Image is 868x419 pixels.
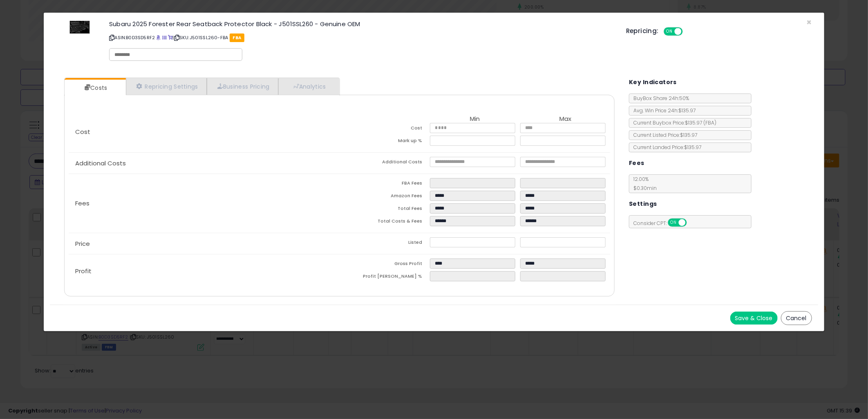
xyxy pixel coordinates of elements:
[781,311,812,325] button: Cancel
[109,31,614,44] p: ASIN: B0D3SD5RF2 | SKU: J501SSL260-FBA
[126,78,207,95] a: Repricing Settings
[629,77,677,87] h5: Key Indicators
[629,199,657,209] h5: Settings
[109,21,614,27] h3: Subaru 2025 Forester Rear Seatback Protector Black - J501SSL260 - Genuine OEM
[65,80,125,96] a: Costs
[340,216,430,229] td: Total Costs & Fees
[629,95,689,102] span: BuyBox Share 24h: 50%
[629,185,657,192] span: $0.30 min
[69,268,340,274] p: Profit
[807,16,812,28] span: ×
[340,157,430,169] td: Additional Costs
[686,219,699,226] span: OFF
[730,312,778,325] button: Save & Close
[629,144,701,151] span: Current Landed Price: $135.97
[230,33,245,42] span: FBA
[629,158,644,168] h5: Fees
[168,34,172,41] a: Your listing only
[69,160,340,167] p: Additional Costs
[69,200,340,207] p: Fees
[207,78,278,95] a: Business Pricing
[340,178,430,191] td: FBA Fees
[520,116,611,123] th: Max
[669,219,679,226] span: ON
[340,271,430,284] td: Profit [PERSON_NAME] %
[340,191,430,203] td: Amazon Fees
[340,259,430,271] td: Gross Profit
[162,34,167,41] a: All offer listings
[629,119,716,126] span: Current Buybox Price:
[278,78,339,95] a: Analytics
[703,119,716,126] span: ( FBA )
[626,28,659,34] h5: Repricing:
[69,129,340,135] p: Cost
[664,28,675,35] span: ON
[340,136,430,148] td: Mark up %
[629,220,698,227] span: Consider CPT:
[629,107,696,114] span: Avg. Win Price 24h: $135.97
[629,176,657,192] span: 12.00 %
[340,237,430,250] td: Listed
[156,34,161,41] a: BuyBox page
[629,131,697,138] span: Current Listed Price: $135.97
[340,123,430,136] td: Cost
[681,28,694,35] span: OFF
[430,116,520,123] th: Min
[67,21,92,34] img: 41K4kAQhnnL._SL60_.jpg
[69,241,340,247] p: Price
[340,203,430,216] td: Total Fees
[685,119,716,126] span: $135.97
